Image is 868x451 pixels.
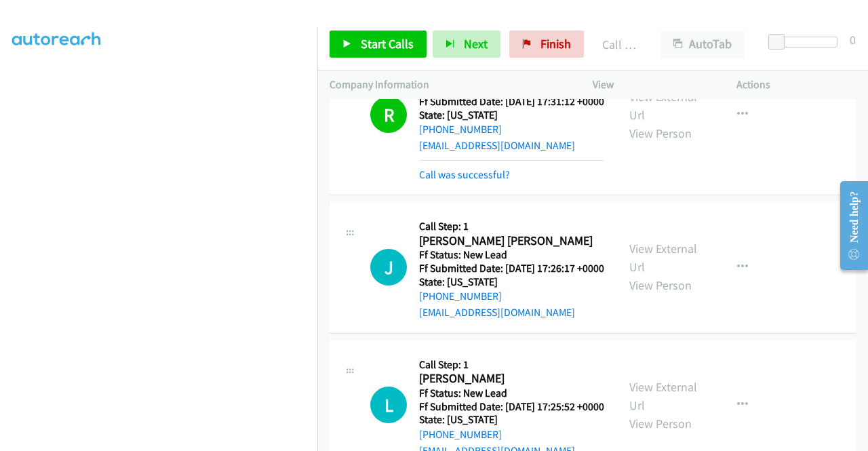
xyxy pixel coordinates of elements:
[419,168,510,181] a: Call was successful?
[419,387,604,400] h5: Ff Status: New Lead
[419,233,604,249] h2: [PERSON_NAME] [PERSON_NAME]
[370,96,407,133] h1: R
[629,379,697,413] a: View External Url
[361,36,414,52] span: Start Calls
[419,262,604,275] h5: Ff Submitted Date: [DATE] 17:26:17 +0000
[419,306,575,319] a: [EMAIL_ADDRESS][DOMAIN_NAME]
[629,125,692,141] a: View Person
[370,249,407,286] div: The call is yet to be attempted
[370,387,407,423] div: The call is yet to be attempted
[419,400,604,414] h5: Ff Submitted Date: [DATE] 17:25:52 +0000
[330,77,568,93] p: Company Information
[629,416,692,431] a: View Person
[464,36,488,52] span: Next
[419,95,604,109] h5: Ff Submitted Date: [DATE] 17:31:12 +0000
[419,123,502,136] a: [PHONE_NUMBER]
[540,36,571,52] span: Finish
[629,89,697,123] a: View External Url
[736,77,856,93] p: Actions
[509,31,584,58] a: Finish
[419,413,604,427] h5: State: [US_STATE]
[370,387,407,423] h1: L
[419,248,604,262] h5: Ff Status: New Lead
[829,172,868,279] iframe: Resource Center
[419,290,502,302] a: [PHONE_NUMBER]
[660,31,745,58] button: AutoTab
[629,241,697,275] a: View External Url
[370,249,407,286] h1: J
[419,358,604,372] h5: Call Step: 1
[593,77,712,93] p: View
[602,35,636,54] p: Call Completed
[419,275,604,289] h5: State: [US_STATE]
[419,428,502,441] a: [PHONE_NUMBER]
[419,139,575,152] a: [EMAIL_ADDRESS][DOMAIN_NAME]
[330,31,427,58] a: Start Calls
[419,371,604,387] h2: [PERSON_NAME]
[433,31,500,58] button: Next
[419,109,604,122] h5: State: [US_STATE]
[419,220,604,233] h5: Call Step: 1
[850,31,856,49] div: 0
[629,277,692,293] a: View Person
